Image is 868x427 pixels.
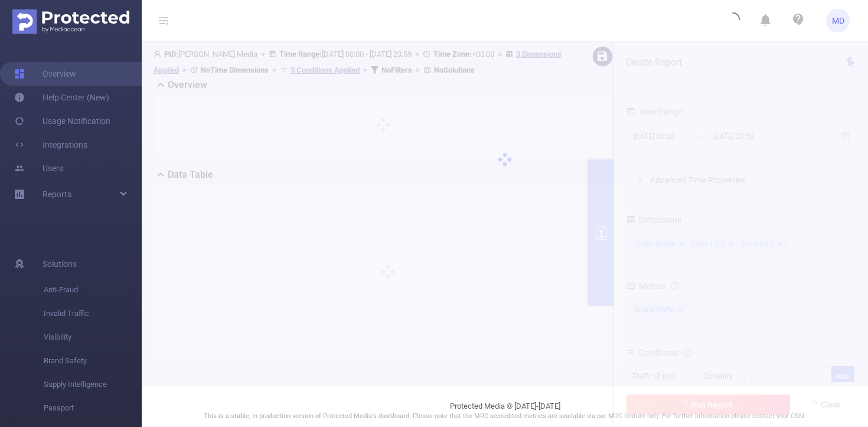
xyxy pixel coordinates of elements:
a: Users [14,157,63,180]
img: Protected Media [12,9,129,34]
span: Anti-Fraud [44,278,142,302]
a: Integrations [14,133,87,157]
span: Invalid Traffic [44,302,142,325]
span: MD [832,9,844,32]
span: Visibility [44,325,142,349]
span: Passport [44,396,142,420]
i: icon: loading [726,12,740,29]
p: This is a stable, in production version of Protected Media's dashboard. Please note that the MRC ... [171,412,838,422]
span: Brand Safety [44,349,142,373]
span: Supply Intelligence [44,373,142,396]
a: Overview [14,62,76,86]
a: Reports [43,182,71,206]
span: Reports [43,190,71,199]
a: Help Center (New) [14,86,109,109]
span: Solutions [43,252,77,276]
a: Usage Notification [14,109,110,133]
